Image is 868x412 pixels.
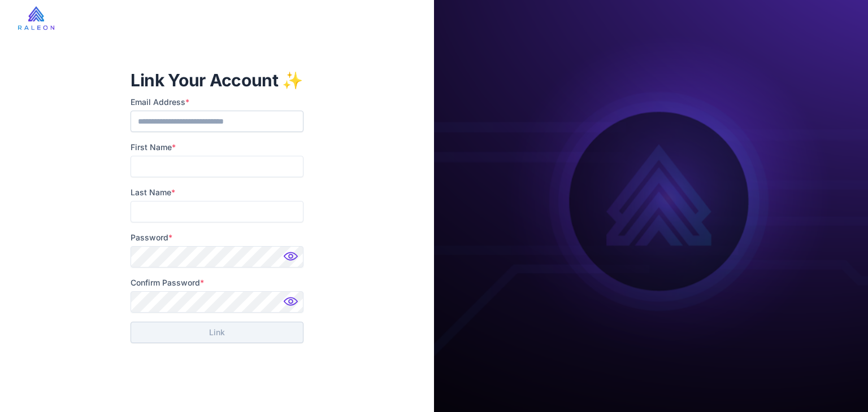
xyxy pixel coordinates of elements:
[131,96,303,108] label: Email Address
[131,69,303,91] h1: Link Your Account ✨
[131,322,303,343] button: Link
[131,231,303,244] label: Password
[281,293,303,316] img: Password hidden
[131,141,303,154] label: First Name
[131,277,303,289] label: Confirm Password
[281,248,303,271] img: Password hidden
[131,186,303,199] label: Last Name
[18,6,54,30] img: raleon-logo-whitebg.9aac0268.jpg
